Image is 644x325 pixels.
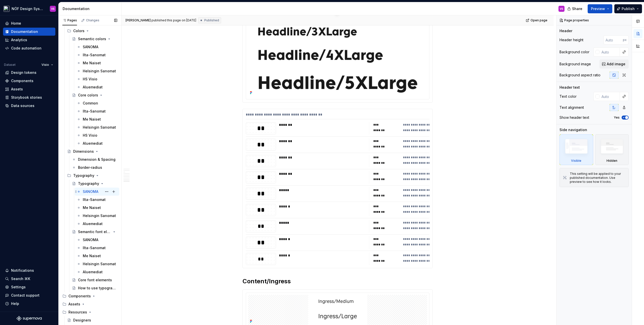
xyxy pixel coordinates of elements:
a: Ilta-Sanomat [75,196,119,204]
div: Components [60,292,119,300]
div: Pages [62,18,77,22]
span: Published [204,18,219,22]
a: SANOMA [75,236,119,244]
div: Text alignment [559,105,584,110]
a: Storybook stories [3,93,55,101]
div: Show header text [559,115,589,120]
div: Contact support [11,293,39,298]
div: Dimension & Spacing [78,157,115,162]
a: Common [75,99,119,107]
div: VS [51,7,55,11]
div: Common [83,101,98,106]
a: Semantic font elements [70,228,119,236]
a: Aluemediat [75,268,119,276]
div: Ilta-Sanomat [83,52,106,58]
div: Me Naiset [83,253,101,258]
div: NÖF Design System [12,6,44,11]
div: HS Visio [83,133,97,138]
div: Me Naiset [83,205,101,210]
a: Settings [3,283,55,291]
div: Border-radius [78,165,102,170]
div: SANOMA [83,189,98,194]
div: Visible [571,159,581,163]
a: Dimensions [65,147,119,155]
a: Ilta-Sanomat [75,244,119,252]
div: Semantic font elements [78,229,111,234]
span: Open page [531,18,547,22]
a: Aluemediat [75,220,119,228]
div: Notifications [11,268,34,273]
div: This setting will be applied to your published documentation. Use preview to see how it looks. [570,172,625,184]
a: Helsingin Sanomat [75,123,119,131]
div: Helsingin Sanomat [83,261,116,266]
div: Components [11,78,33,83]
span: Share [572,6,582,11]
a: How to use typography in [GEOGRAPHIC_DATA]? [70,284,119,292]
div: published this page on [DATE] [151,18,196,22]
div: Aluemediat [83,141,103,146]
a: Components [3,77,55,85]
div: Assets [11,87,23,92]
img: 65b32fb5-5655-43a8-a471-d2795750ffbf.png [4,6,10,12]
div: Background aspect ratio [559,73,600,78]
div: Header [559,28,572,33]
a: Helsingin Sanomat [75,67,119,75]
button: Add image [599,60,629,69]
span: Visio [42,63,49,67]
div: Typography [65,172,119,180]
a: Documentation [3,28,55,36]
div: VS [560,7,563,11]
a: SANOMA [75,188,119,196]
a: Dimension & Spacing [70,155,119,164]
span: Publish [622,6,635,11]
div: Helsingin Sanomat [83,125,116,130]
div: Me Naiset [83,61,101,66]
div: SANOMA [83,44,98,49]
div: Design tokens [11,70,36,75]
div: Text color [559,94,577,99]
div: SANOMA [83,237,98,242]
label: Yes [614,116,620,120]
h2: Content/Ingress [243,277,433,285]
div: Data sources [11,103,34,108]
input: Auto [599,47,620,57]
div: Designers [73,318,91,323]
button: Publish [614,4,642,13]
a: Typography [70,180,119,188]
a: Home [3,19,55,27]
div: Help [11,301,19,306]
div: Typography [78,181,99,186]
a: Me Naiset [75,204,119,212]
a: Border-radius [70,164,119,172]
div: Me Naiset [83,117,101,122]
a: Ilta-Sanomat [75,107,119,115]
button: Preview [588,4,612,13]
span: [PERSON_NAME] [126,18,151,22]
div: Resources [68,310,87,315]
a: Helsingin Sanomat [75,212,119,220]
a: Me Naiset [75,252,119,260]
a: HS Visio [75,131,119,139]
div: Visible [559,134,593,165]
a: Open page [524,17,550,24]
a: Me Naiset [75,59,119,67]
div: Documentation [11,29,38,34]
button: Share [565,4,586,13]
div: Background image [559,62,591,67]
div: Typography [73,173,94,178]
a: Analytics [3,36,55,44]
span: Preview [591,6,605,11]
a: Aluemediat [75,83,119,91]
div: Dimensions [73,149,94,154]
input: Auto [599,92,620,101]
div: Core font elements [78,278,112,283]
div: Assets [68,302,80,307]
div: Dataset [4,63,16,67]
div: Settings [11,285,26,290]
p: px [623,38,627,42]
svg: Supernova Logo [17,316,42,321]
a: Core font elements [70,276,119,284]
a: Assets [3,85,55,93]
button: Contact support [3,291,55,299]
